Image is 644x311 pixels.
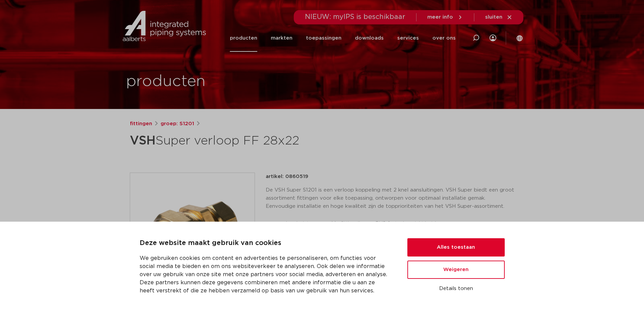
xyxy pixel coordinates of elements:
nav: Menu [230,24,456,52]
button: Alles toestaan [407,238,505,257]
img: Product Image for VSH Super verloop FF 28x22 [130,173,255,297]
span: NIEUW: myIPS is beschikbaar [305,14,405,20]
h1: Super verloop FF 28x22 [130,131,384,151]
a: markten [271,24,292,52]
p: De VSH Super S1201 is een verloop koppeling met 2 knel aansluitingen. VSH Super biedt een groot a... [266,186,515,210]
div: my IPS [490,24,496,52]
a: over ons [432,24,456,52]
a: fittingen [130,120,152,128]
a: downloads [355,24,384,52]
a: toepassingen [306,24,341,52]
li: meerdere buistypes op één fitting (koper, RVS & staalverzinkt buis) [271,218,515,229]
a: producten [230,24,257,52]
strong: VSH [130,135,156,147]
p: We gebruiken cookies om content en advertenties te personaliseren, om functies voor social media ... [140,254,391,295]
a: groep: S1201 [161,120,194,128]
p: Deze website maakt gebruik van cookies [140,238,391,249]
p: artikel: 0860519 [266,173,308,181]
a: meer info [427,14,463,20]
button: Details tonen [407,283,505,294]
span: sluiten [485,15,502,20]
a: services [397,24,419,52]
button: Weigeren [407,261,505,279]
h1: producten [126,71,206,92]
a: sluiten [485,14,512,20]
span: meer info [427,15,453,20]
